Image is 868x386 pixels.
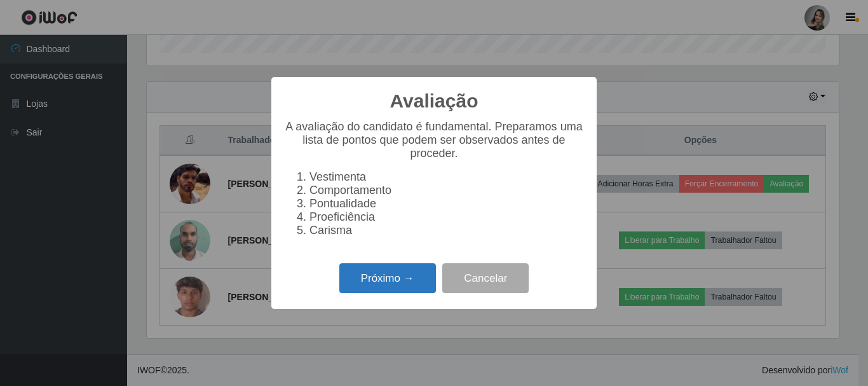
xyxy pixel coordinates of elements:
button: Cancelar [442,263,529,293]
li: Proeficiência [309,210,584,224]
li: Vestimenta [309,170,584,184]
li: Carisma [309,224,584,237]
li: Comportamento [309,184,584,197]
h2: Avaliação [390,90,478,113]
button: Próximo → [339,263,436,293]
li: Pontualidade [309,197,584,210]
p: A avaliação do candidato é fundamental. Preparamos uma lista de pontos que podem ser observados a... [284,120,584,160]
